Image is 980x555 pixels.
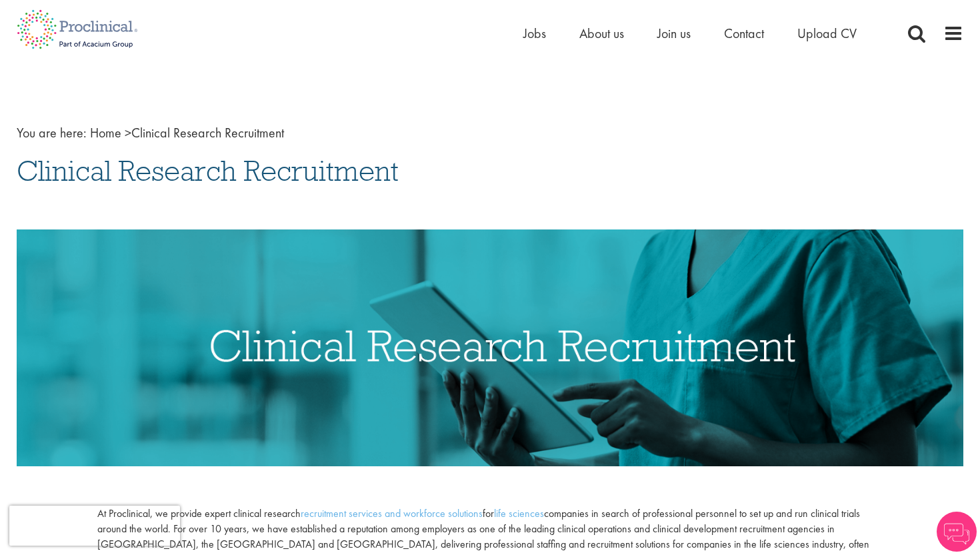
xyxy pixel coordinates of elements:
[797,25,857,42] a: Upload CV
[494,506,544,520] a: life sciences
[579,25,624,42] a: About us
[657,25,691,42] a: Join us
[90,124,284,141] span: Clinical Research Recruitment
[125,124,131,141] span: >
[17,229,963,466] img: Clinical Research Recruitment
[90,124,121,141] a: breadcrumb link to Home
[17,153,399,189] span: Clinical Research Recruitment
[301,506,483,520] a: recruitment services and workforce solutions
[937,512,977,552] img: Chatbot
[17,124,87,141] span: You are here:
[724,25,764,42] a: Contact
[9,506,180,546] iframe: reCAPTCHA
[523,25,546,42] a: Jobs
